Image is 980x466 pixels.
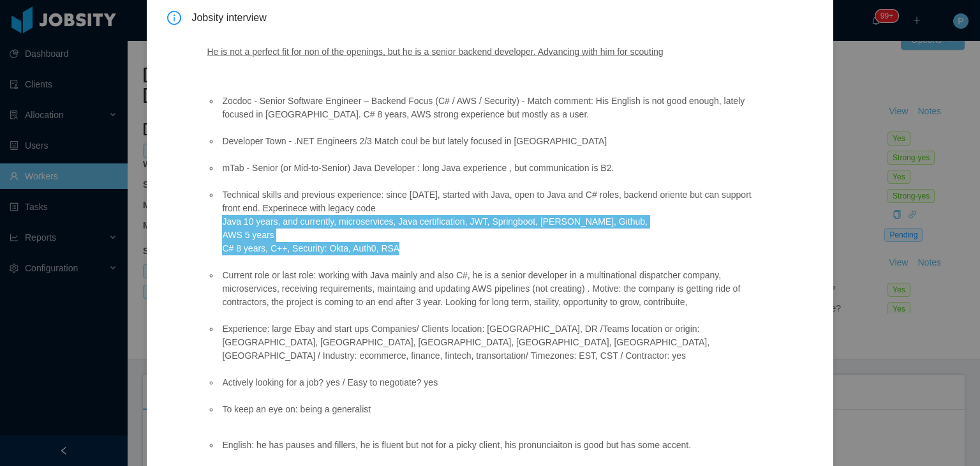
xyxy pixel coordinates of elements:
[207,47,663,57] ins: He is not a perfect fit for non of the openings, but he is a senior backend developer. Advancing ...
[167,11,181,25] i: icon: info-circle
[219,269,771,309] li: Current role or last role: working with Java mainly and also C#, he is a senior developer in a mu...
[219,322,771,363] li: Experience: large Ebay and start ups Companies/ Clients location: [GEOGRAPHIC_DATA], DR /Teams lo...
[219,94,771,121] li: Zocdoc - Senior Software Engineer – Backend Focus (C# / AWS / Security) - Match comment: His Engl...
[219,403,771,416] li: To keep an eye on: being a generalist
[219,162,771,175] li: mTab - Senior (or Mid-to-Senior) Java Developer : long Java experience , but communication is B2.
[219,188,771,255] li: Technical skills and previous experience: since [DATE], started with Java, open to Java and C# ro...
[219,439,771,452] li: English: he has pauses and fillers, he is fluent but not for a picky client, his pronunciaiton is...
[219,135,771,148] li: Developer Town - .NET Engineers 2/3 Match coul be but lately focused in [GEOGRAPHIC_DATA]
[191,11,812,25] span: Jobsity interview
[219,376,771,389] li: Actively looking for a job? yes / Easy to negotiate? yes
